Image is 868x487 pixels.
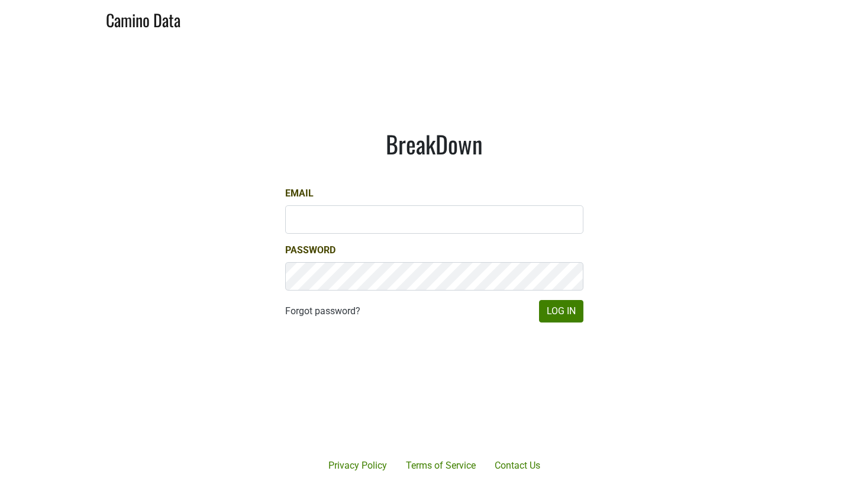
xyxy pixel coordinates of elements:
a: Camino Data [106,5,180,33]
label: Password [285,243,335,257]
a: Terms of Service [396,454,485,478]
button: Log In [539,300,583,322]
a: Contact Us [485,454,550,478]
h1: BreakDown [285,130,583,158]
a: Forgot password? [285,304,360,318]
a: Privacy Policy [319,454,396,478]
label: Email [285,186,314,201]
